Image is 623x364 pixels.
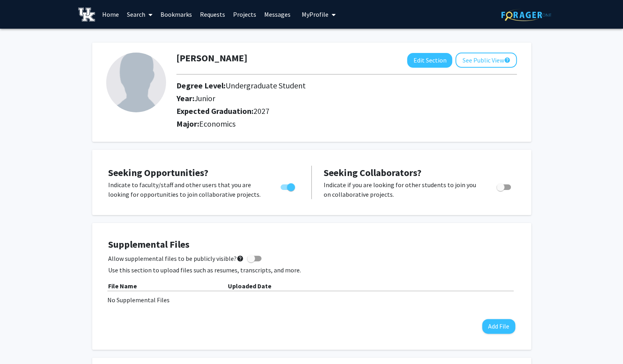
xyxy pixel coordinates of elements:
p: Use this section to upload files such as resumes, transcripts, and more. [108,265,515,275]
span: Junior [194,93,215,103]
b: File Name [108,282,137,290]
div: No Supplemental Files [107,295,516,305]
button: Add File [482,319,515,334]
h2: Year: [176,94,461,103]
span: Seeking Opportunities? [108,166,208,179]
h2: Major: [176,119,517,129]
a: Requests [196,0,229,28]
h2: Degree Level: [176,81,461,90]
mat-icon: help [237,254,244,263]
button: See Public View [455,53,517,68]
span: Undergraduate Student [225,80,306,90]
iframe: Chat [6,328,34,358]
b: Uploaded Date [228,282,271,290]
a: Projects [229,0,260,28]
img: ForagerOne Logo [501,9,551,21]
a: Messages [260,0,295,28]
button: Edit Section [407,53,452,68]
div: Toggle [493,180,515,192]
span: My Profile [302,10,328,18]
mat-icon: help [504,55,510,65]
span: 2027 [253,106,269,116]
h1: [PERSON_NAME] [176,53,247,64]
h2: Expected Graduation: [176,106,461,116]
a: Search [123,0,156,28]
span: Seeking Collaborators? [324,166,421,179]
div: Toggle [277,180,299,192]
span: Economics [199,119,235,129]
img: Profile Picture [106,53,166,112]
h4: Supplemental Files [108,239,515,250]
p: Indicate to faculty/staff and other users that you are looking for opportunities to join collabor... [108,180,265,199]
span: Allow supplemental files to be publicly visible? [108,254,244,263]
a: Home [98,0,123,28]
a: Bookmarks [156,0,196,28]
img: University of Kentucky Logo [78,8,95,22]
p: Indicate if you are looking for other students to join you on collaborative projects. [324,180,481,199]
